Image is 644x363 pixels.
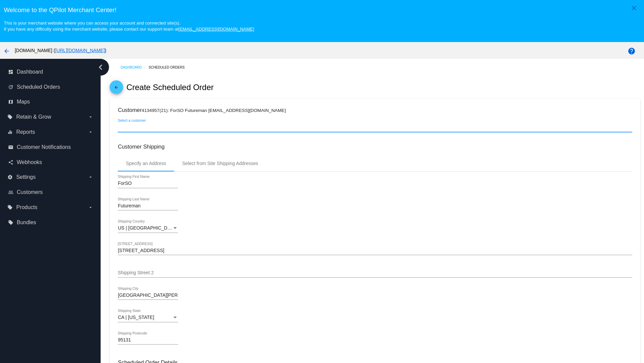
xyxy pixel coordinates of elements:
small: This is your merchant website where you can access your account and connected site(s). If you hav... [4,21,254,32]
span: Customer Notifications [17,144,71,150]
i: local_offer [7,205,13,210]
span: Bundles [17,219,36,226]
span: Retain & Grow [16,114,51,120]
i: equalizer [7,129,13,135]
i: arrow_drop_down [88,174,93,180]
i: arrow_drop_down [88,129,93,135]
span: [DOMAIN_NAME] ( ) [15,48,106,53]
a: local_offer Bundles [8,217,93,228]
i: settings [7,174,13,180]
h3: Customer Shipping [118,144,632,150]
a: [EMAIL_ADDRESS][DOMAIN_NAME] [178,27,254,32]
input: Shipping Street 2 [118,270,632,276]
mat-select: Shipping State [118,315,178,320]
h3: Customer [118,107,632,113]
input: Shipping City [118,293,178,298]
input: Shipping First Name [118,181,178,186]
span: Reports [16,129,35,135]
small: 4134957(21): ForSO Futureman [EMAIL_ADDRESS][DOMAIN_NAME] [142,108,286,113]
mat-icon: arrow_back [112,85,120,93]
span: Customers [17,189,43,195]
a: update Scheduled Orders [8,82,93,92]
a: map Maps [8,96,93,107]
input: Shipping Street 1 [118,248,632,253]
mat-select: Shipping Country [118,226,178,231]
a: [URL][DOMAIN_NAME] [55,48,105,53]
i: local_offer [7,114,13,120]
div: Specify an Address [126,161,166,166]
span: Settings [16,174,36,180]
mat-icon: arrow_back [3,47,11,55]
i: share [8,160,13,165]
span: Dashboard [17,69,43,75]
a: share Webhooks [8,157,93,168]
a: Dashboard [120,62,149,73]
input: Shipping Last Name [118,203,178,209]
span: Webhooks [17,159,42,165]
input: Select a customer [118,125,632,130]
i: chevron_left [95,62,106,73]
mat-icon: close [630,4,638,12]
a: dashboard Dashboard [8,67,93,77]
a: email Customer Notifications [8,142,93,153]
i: arrow_drop_down [88,205,93,210]
input: Shipping Postcode [118,337,178,343]
span: Products [16,204,37,210]
i: map [8,99,13,105]
i: people_outline [8,190,13,195]
h2: Create Scheduled Order [126,83,214,92]
h3: Welcome to the QPilot Merchant Center! [4,6,640,14]
i: arrow_drop_down [88,114,93,120]
span: Scheduled Orders [17,84,60,90]
span: US | [GEOGRAPHIC_DATA] [118,225,177,231]
div: Select from Site Shipping Addresses [182,161,258,166]
a: Scheduled Orders [149,62,191,73]
a: people_outline Customers [8,187,93,198]
i: update [8,84,13,90]
span: CA | [US_STATE] [118,315,154,320]
span: Maps [17,99,30,105]
i: dashboard [8,69,13,75]
i: email [8,145,13,150]
mat-icon: help [628,47,636,55]
i: local_offer [8,220,13,225]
